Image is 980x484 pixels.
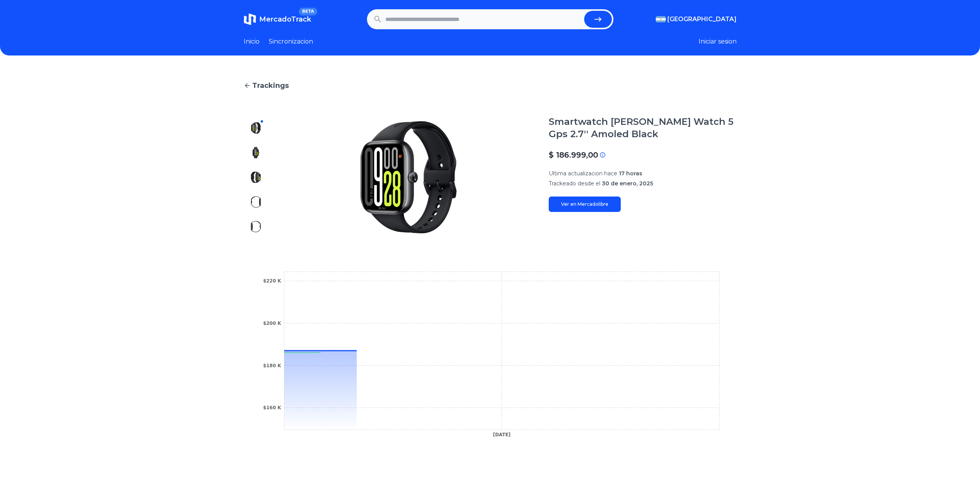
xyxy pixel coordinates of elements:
[699,37,737,46] button: Iniciar sesion
[549,116,737,140] h1: Smartwatch [PERSON_NAME] Watch 5 Gps 2.7'' Amoled Black
[263,405,281,410] tspan: $160 K
[250,171,262,183] img: Smartwatch Xiaomi Redmi Watch 5 Gps 2.7'' Amoled Black
[667,15,737,24] span: [GEOGRAPHIC_DATA]
[299,8,317,15] span: BETA
[549,180,600,187] span: Trackeado desde el
[656,16,666,22] img: Argentina
[244,13,256,25] img: MercadoTrack
[284,116,533,239] img: Smartwatch Xiaomi Redmi Watch 5 Gps 2.7'' Amoled Black
[493,432,511,437] tspan: [DATE]
[263,278,281,284] tspan: $220 K
[250,122,262,134] img: Smartwatch Xiaomi Redmi Watch 5 Gps 2.7'' Amoled Black
[244,13,311,25] a: MercadoTrackBETA
[244,80,737,91] a: Trackings
[252,80,289,91] span: Trackings
[244,37,260,46] a: Inicio
[250,196,262,208] img: Smartwatch Xiaomi Redmi Watch 5 Gps 2.7'' Amoled Black
[602,180,653,187] span: 30 de enero, 2025
[269,37,313,46] a: Sincronizacion
[259,15,311,24] span: MercadoTrack
[250,220,262,233] img: Smartwatch Xiaomi Redmi Watch 5 Gps 2.7'' Amoled Black
[549,150,598,160] p: $ 186.999,00
[619,170,642,177] span: 17 horas
[549,170,617,177] span: Ultima actualizacion hace
[656,15,737,24] button: [GEOGRAPHIC_DATA]
[250,146,262,159] img: Smartwatch Xiaomi Redmi Watch 5 Gps 2.7'' Amoled Black
[263,363,281,368] tspan: $180 K
[549,197,621,212] a: Ver en Mercadolibre
[263,321,281,326] tspan: $200 K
